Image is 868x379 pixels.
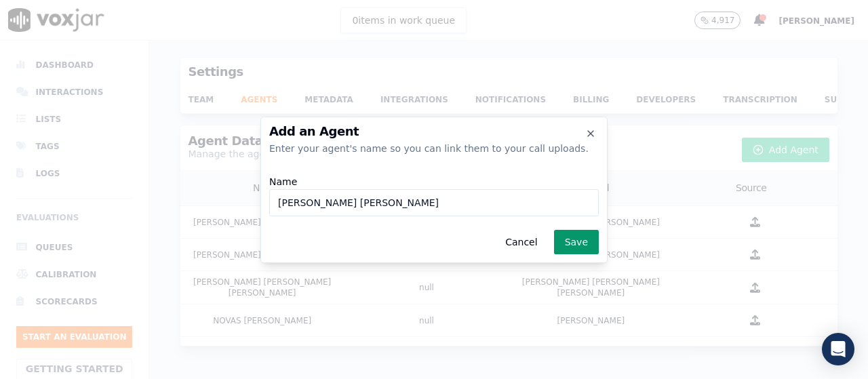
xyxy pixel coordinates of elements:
[269,142,599,155] div: Enter your agent's name so you can link them to your call uploads.
[269,125,599,138] h2: Add an Agent
[554,230,599,254] button: Save
[822,333,854,365] div: Open Intercom Messenger
[269,177,297,186] label: Name
[269,189,599,216] input: Agent Name
[494,230,548,254] button: Cancel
